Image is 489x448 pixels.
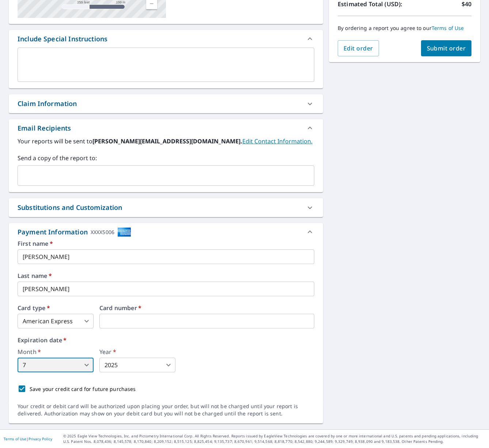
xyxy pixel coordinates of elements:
[432,25,464,31] a: Terms of Use
[242,137,312,145] a: EditContactInfo
[18,273,314,279] label: Last name
[338,40,379,56] button: Edit order
[18,337,314,343] label: Expiration date
[99,358,175,372] div: 2025
[117,227,131,237] img: cardImage
[18,227,131,237] div: Payment Information
[9,119,323,137] div: Email Recipients
[4,436,26,441] a: Terms of Use
[9,30,323,48] div: Include Special Instructions
[99,349,175,355] label: Year
[9,94,323,113] div: Claim Information
[18,154,314,162] label: Send a copy of the report to:
[18,305,94,311] label: Card type
[91,227,114,237] div: XXXX5006
[18,99,77,109] div: Claim Information
[421,40,472,56] button: Submit order
[92,137,242,145] b: [PERSON_NAME][EMAIL_ADDRESS][DOMAIN_NAME].
[9,223,323,241] div: Payment InformationXXXX5006cardImage
[99,314,314,328] iframe: secure payment field
[18,349,94,355] label: Month
[30,385,136,393] p: Save your credit card for future purchases
[99,305,314,311] label: Card number
[29,436,52,441] a: Privacy Policy
[18,241,314,246] label: First name
[4,437,52,441] p: |
[18,203,122,212] div: Substitutions and Customization
[18,358,94,372] div: 7
[427,44,466,52] span: Submit order
[63,433,485,444] p: © 2025 Eagle View Technologies, Inc. and Pictometry International Corp. All Rights Reserved. Repo...
[18,403,314,417] div: Your credit or debit card will be authorized upon placing your order, but will not be charged unt...
[18,34,107,44] div: Include Special Instructions
[18,137,314,146] label: Your reports will be sent to
[344,44,373,52] span: Edit order
[338,25,471,31] p: By ordering a report you agree to our
[9,198,323,217] div: Substitutions and Customization
[18,314,94,328] div: American Express
[18,123,71,133] div: Email Recipients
